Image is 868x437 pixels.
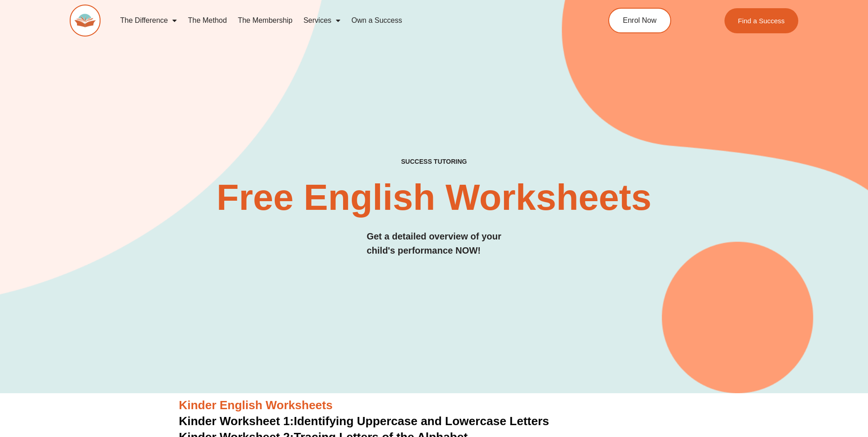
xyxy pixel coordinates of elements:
[179,398,689,413] h3: Kinder English Worksheets
[232,10,298,31] a: The Membership
[623,17,657,24] span: Enrol Now
[115,10,183,31] a: The Difference
[194,179,675,216] h2: Free English Worksheets​
[179,414,550,428] a: Kinder Worksheet 1:Identifying Uppercase and Lowercase Letters
[182,10,232,31] a: The Method
[115,10,567,31] nav: Menu
[367,229,502,258] h3: Get a detailed overview of your child's performance NOW!
[298,10,346,31] a: Services
[608,8,671,33] a: Enrol Now
[326,158,542,166] h4: SUCCESS TUTORING​
[724,8,799,33] a: Find a Success
[346,10,407,31] a: Own a Success
[738,17,785,24] span: Find a Success
[179,414,294,428] span: Kinder Worksheet 1:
